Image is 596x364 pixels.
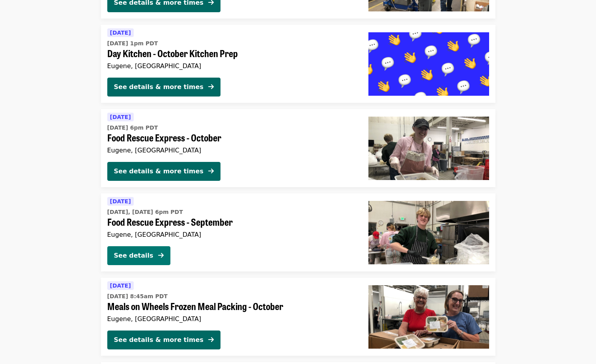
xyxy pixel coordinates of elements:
[101,278,495,356] a: See details for "Meals on Wheels Frozen Meal Packing - October"
[107,124,158,132] time: [DATE] 6pm PDT
[107,132,356,143] span: Food Rescue Express - October
[110,114,131,120] span: [DATE]
[110,198,131,204] span: [DATE]
[107,246,170,265] button: See details
[368,117,489,180] img: Food Rescue Express - October organized by FOOD For Lane County
[110,282,131,289] span: [DATE]
[110,30,131,36] span: [DATE]
[208,167,214,175] i: arrow-right icon
[107,315,356,323] div: Eugene, [GEOGRAPHIC_DATA]
[107,216,356,228] span: Food Rescue Express - September
[101,109,495,187] a: See details for "Food Rescue Express - October"
[107,62,356,70] div: Eugene, [GEOGRAPHIC_DATA]
[114,167,204,176] div: See details & more times
[114,335,204,345] div: See details & more times
[107,292,168,301] time: [DATE] 8:45am PDT
[107,301,356,312] span: Meals on Wheels Frozen Meal Packing - October
[368,32,489,95] img: Day Kitchen - October Kitchen Prep organized by FOOD For Lane County
[107,39,158,48] time: [DATE] 1pm PDT
[101,193,495,271] a: See details for "Food Rescue Express - September"
[107,208,183,216] time: [DATE], [DATE] 6pm PDT
[208,336,214,344] i: arrow-right icon
[107,162,220,181] button: See details & more times
[368,285,489,348] img: Meals on Wheels Frozen Meal Packing - October organized by FOOD For Lane County
[107,331,220,349] button: See details & more times
[114,82,204,92] div: See details & more times
[107,147,356,154] div: Eugene, [GEOGRAPHIC_DATA]
[107,48,356,59] span: Day Kitchen - October Kitchen Prep
[107,78,220,97] button: See details & more times
[158,252,164,259] i: arrow-right icon
[114,251,153,260] div: See details
[101,25,495,103] a: See details for "Day Kitchen - October Kitchen Prep"
[107,231,356,238] div: Eugene, [GEOGRAPHIC_DATA]
[368,201,489,264] img: Food Rescue Express - September organized by FOOD For Lane County
[208,83,214,91] i: arrow-right icon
